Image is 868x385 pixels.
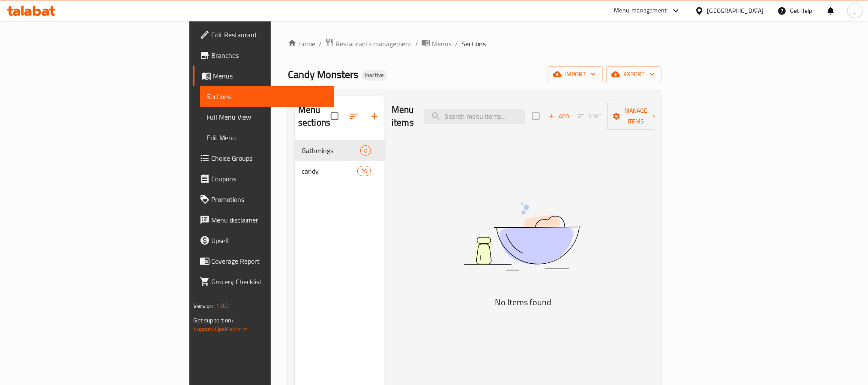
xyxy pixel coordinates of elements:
[302,145,360,156] span: Gatherings
[358,167,371,175] span: 20
[545,110,572,123] button: Add
[193,24,334,45] a: Edit Restaurant
[194,300,215,311] span: Version:
[614,6,667,16] div: Menu-management
[364,106,385,126] button: Add section
[461,39,486,49] span: Sections
[212,174,327,184] span: Coupons
[193,45,334,66] a: Branches
[200,107,334,127] a: Full Menu View
[212,256,327,266] span: Coverage Report
[200,127,334,148] a: Edit Menu
[295,161,385,181] div: candy20
[415,39,418,49] li: /
[212,215,327,225] span: Menu disclaimer
[335,39,412,49] span: Restaurants management
[207,132,327,143] span: Edit Menu
[194,323,248,334] a: Support.OpsPlatform
[344,106,364,126] span: Sort sections
[614,105,658,127] span: Manage items
[854,6,856,15] span: j
[432,39,452,49] span: Menus
[194,315,233,326] span: Get support on:
[207,91,327,102] span: Sections
[193,189,334,210] a: Promotions
[326,107,344,125] span: Select all sections
[416,295,630,309] h5: No Items found
[422,38,452,49] a: Menus
[295,137,385,185] nav: Menu sections
[213,71,327,81] span: Menus
[545,110,572,123] span: Add item
[193,148,334,168] a: Choice Groups
[325,38,412,49] a: Restaurants management
[416,180,630,293] img: dish.svg
[613,69,655,80] span: export
[212,30,327,40] span: Edit Restaurant
[361,147,371,155] span: 0
[193,230,334,251] a: Upsell
[302,166,357,176] span: candy
[455,39,458,49] li: /
[216,300,229,311] span: 1.0.0
[212,277,327,287] span: Grocery Checklist
[295,140,385,161] div: Gatherings0
[547,111,570,121] span: Add
[424,109,525,124] input: search
[548,66,603,82] button: import
[193,251,334,271] a: Coverage Report
[193,66,334,86] a: Menus
[212,194,327,205] span: Promotions
[572,110,607,123] span: Select section first
[200,86,334,107] a: Sections
[555,69,596,80] span: import
[193,210,334,230] a: Menu disclaimer
[362,72,387,79] span: Inactive
[392,103,414,129] h2: Menu items
[607,103,664,129] button: Manage items
[193,168,334,189] a: Coupons
[212,235,327,246] span: Upsell
[360,145,371,156] div: items
[212,50,327,60] span: Branches
[357,166,371,176] div: items
[362,70,387,81] div: Inactive
[606,66,661,82] button: export
[212,153,327,163] span: Choice Groups
[193,271,334,292] a: Grocery Checklist
[207,112,327,122] span: Full Menu View
[288,38,661,49] nav: breadcrumb
[707,6,764,15] div: [GEOGRAPHIC_DATA]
